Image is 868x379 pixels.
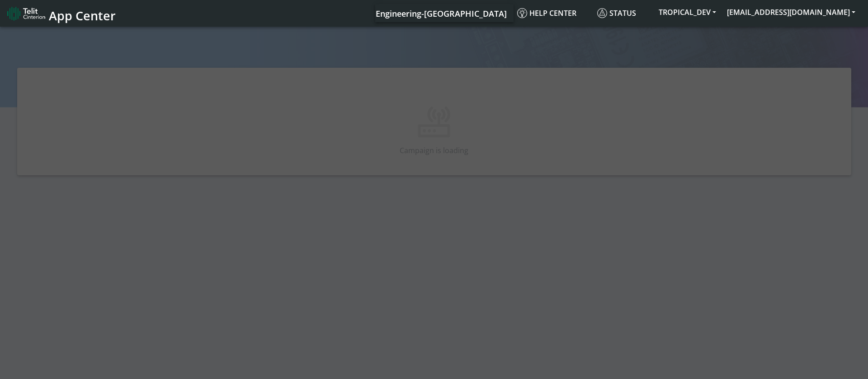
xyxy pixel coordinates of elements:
a: App Center [7,4,114,23]
a: Status [594,4,653,22]
button: TROPICAL_DEV [653,4,722,20]
img: logo-telit-cinterion-gw-new.png [7,6,45,21]
span: Status [597,8,636,18]
span: Help center [517,8,576,18]
a: Help center [514,4,594,22]
img: knowledge.svg [517,8,527,18]
button: [EMAIL_ADDRESS][DOMAIN_NAME] [722,4,861,20]
span: Engineering-[GEOGRAPHIC_DATA] [376,8,507,19]
a: Your current platform instance [375,4,506,22]
img: status.svg [597,8,607,18]
span: App Center [49,7,116,24]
